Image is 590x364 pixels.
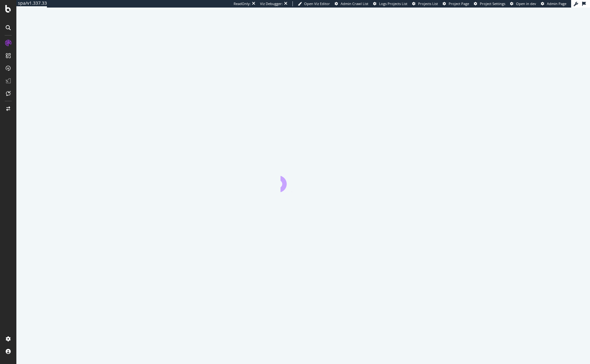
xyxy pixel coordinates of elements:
div: ReadOnly: [234,1,251,6]
span: Project Page [449,1,469,6]
span: Projects List [418,1,438,6]
div: animation [281,169,326,192]
span: Admin Crawl List [341,1,368,6]
a: Admin Crawl List [335,1,368,6]
div: Viz Debugger: [260,1,283,6]
a: Project Page [443,1,469,6]
a: Admin Page [541,1,566,6]
span: Project Settings [480,1,505,6]
a: Logs Projects List [373,1,407,6]
span: Open Viz Editor [304,1,330,6]
span: Logs Projects List [379,1,407,6]
a: Open Viz Editor [298,1,330,6]
a: Project Settings [474,1,505,6]
a: Open in dev [510,1,536,6]
span: Open in dev [516,1,536,6]
a: Projects List [412,1,438,6]
span: Admin Page [547,1,566,6]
